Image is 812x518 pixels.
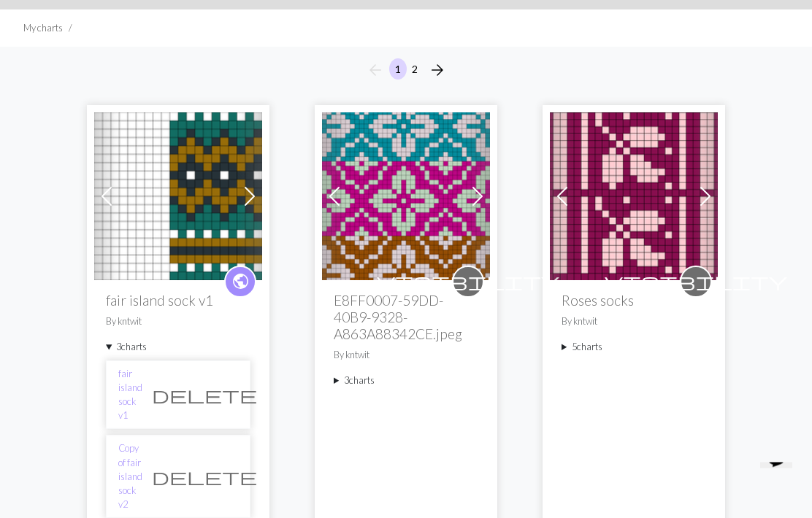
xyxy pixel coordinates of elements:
img: fair island sock v1 [94,113,262,281]
i: public [231,268,250,297]
i: private [605,268,787,297]
span: delete [152,467,257,487]
p: By kntwit [106,315,250,329]
h2: Roses socks [562,293,706,309]
summary: 5charts [562,341,706,355]
i: Next [429,62,446,80]
a: Eedit flower 72sts [322,188,490,202]
span: visibility [377,271,559,293]
h2: E8FF0007-59DD-40B9-9328-A863A88342CE.jpeg [334,293,478,343]
a: fair island sock v1 [118,368,142,424]
button: Next [423,59,452,82]
img: Roses back of leg 39 sts [550,113,718,281]
img: Eedit flower 72sts [322,113,490,281]
button: Delete chart [142,463,267,491]
iframe: chat widget [754,463,803,509]
i: private [377,268,559,297]
p: By kntwit [562,315,706,329]
summary: 3charts [106,341,250,355]
a: public [224,266,256,298]
span: arrow_forward [429,61,446,81]
nav: Page navigation [361,59,452,82]
a: Copy of fair island sock v2 [118,442,142,512]
a: Roses back of leg 39 sts [550,188,718,202]
button: 2 [406,59,424,80]
button: 1 [389,59,407,80]
span: public [231,271,250,293]
span: delete [152,385,257,406]
span: visibility [605,271,787,293]
p: By kntwit [334,349,478,363]
li: My charts [23,22,63,36]
a: fair island sock v1 [94,188,262,202]
summary: 3charts [334,374,478,388]
h2: fair island sock v1 [106,293,250,309]
button: Delete chart [142,382,267,409]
